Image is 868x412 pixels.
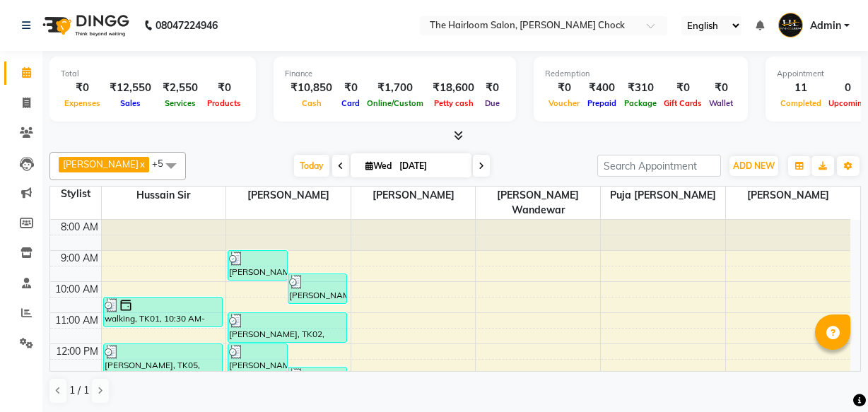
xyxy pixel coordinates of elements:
div: [PERSON_NAME], TK02, 11:00 AM-12:00 PM, Hair Service Men - Haircut [228,313,346,342]
span: Today [294,155,329,177]
span: Wed [362,160,395,171]
span: Services [161,98,199,108]
div: ₹10,850 [285,80,338,96]
div: ₹0 [204,80,245,96]
span: [PERSON_NAME] [351,187,476,204]
span: Voucher [545,98,583,108]
span: Expenses [61,98,104,108]
div: ₹0 [705,80,737,96]
div: 11:00 AM [52,313,101,328]
div: [PERSON_NAME], TK04, 09:45 AM-10:45 AM, Hair Service Men - [PERSON_NAME] Styling [288,274,347,303]
div: ₹400 [583,80,621,96]
span: Petty cash [430,98,477,108]
input: Search Appointment [597,155,721,177]
div: [PERSON_NAME], TK05, 12:00 PM-01:00 PM, Hair Colours Women - Touch-Up [104,344,222,373]
div: [PERSON_NAME], TK04, 09:00 AM-10:00 AM, Hair Service Men - Haircut [228,251,287,280]
span: [PERSON_NAME] [63,158,139,170]
span: ADD NEW [733,160,775,171]
span: Sales [117,98,144,108]
div: Total [61,68,245,80]
span: [PERSON_NAME] wandewar [476,187,600,219]
div: ₹310 [621,80,660,96]
span: Completed [777,98,825,108]
span: Card [338,98,363,108]
span: Gift Cards [660,98,705,108]
span: puja [PERSON_NAME] [601,187,725,204]
div: Stylist [50,187,101,201]
button: ADD NEW [729,156,778,176]
div: Redemption [545,68,737,80]
span: [PERSON_NAME] [726,187,850,204]
img: Admin [778,13,803,37]
span: Admin [810,18,841,33]
div: walking, TK01, 10:30 AM-11:30 AM, Hair Service Men - [PERSON_NAME] Styling [104,298,222,326]
span: Due [481,98,503,108]
span: Wallet [705,98,737,108]
div: 10:00 AM [52,282,101,297]
span: Prepaid [584,98,620,108]
div: ₹0 [61,80,104,96]
div: 12:00 PM [53,344,101,359]
div: ₹1,700 [363,80,427,96]
div: ₹0 [545,80,583,96]
img: logo [36,6,133,45]
div: ₹0 [480,80,505,96]
a: x [139,158,145,170]
div: [PERSON_NAME], TK05, 12:45 PM-01:45 PM, Hair Service Women - Haircut [288,367,347,396]
input: 2025-09-03 [395,155,466,177]
span: Hussain sir [102,187,226,204]
div: ₹2,550 [157,80,204,96]
span: Products [204,98,245,108]
div: 9:00 AM [58,251,101,266]
span: 1 / 1 [69,383,89,398]
b: 08047224946 [156,6,218,45]
span: Online/Custom [363,98,427,108]
div: ₹0 [660,80,705,96]
div: [PERSON_NAME], TK02, 12:00 PM-01:00 PM, Hair Service Men - [PERSON_NAME] Styling [228,344,287,373]
div: 11 [777,80,825,96]
div: 8:00 AM [58,220,101,235]
span: Package [621,98,660,108]
span: [PERSON_NAME] [226,187,351,204]
iframe: chat widget [809,355,854,398]
div: ₹18,600 [427,80,480,96]
div: ₹12,550 [104,80,157,96]
div: Finance [285,68,505,80]
div: ₹0 [338,80,363,96]
span: Cash [298,98,325,108]
span: +5 [152,158,174,169]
